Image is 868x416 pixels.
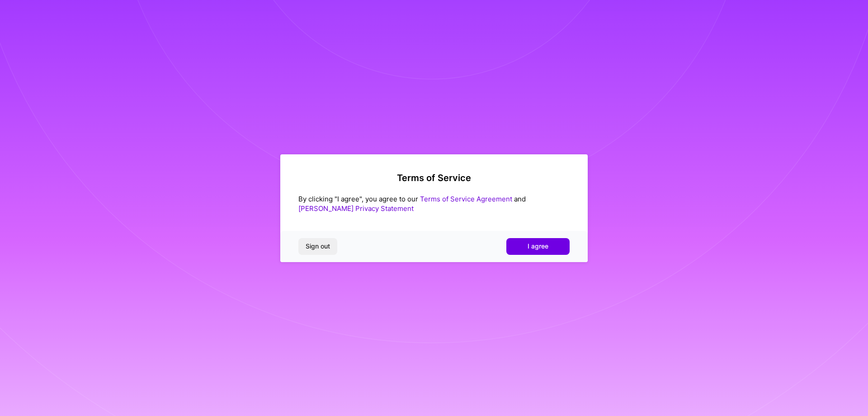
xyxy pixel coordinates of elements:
[528,242,548,251] span: I agree
[306,242,330,251] span: Sign out
[298,172,570,183] h2: Terms of Service
[298,194,570,213] div: By clicking "I agree", you agree to our and
[298,204,414,213] a: [PERSON_NAME] Privacy Statement
[298,238,337,254] button: Sign out
[506,238,570,254] button: I agree
[420,195,512,203] a: Terms of Service Agreement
